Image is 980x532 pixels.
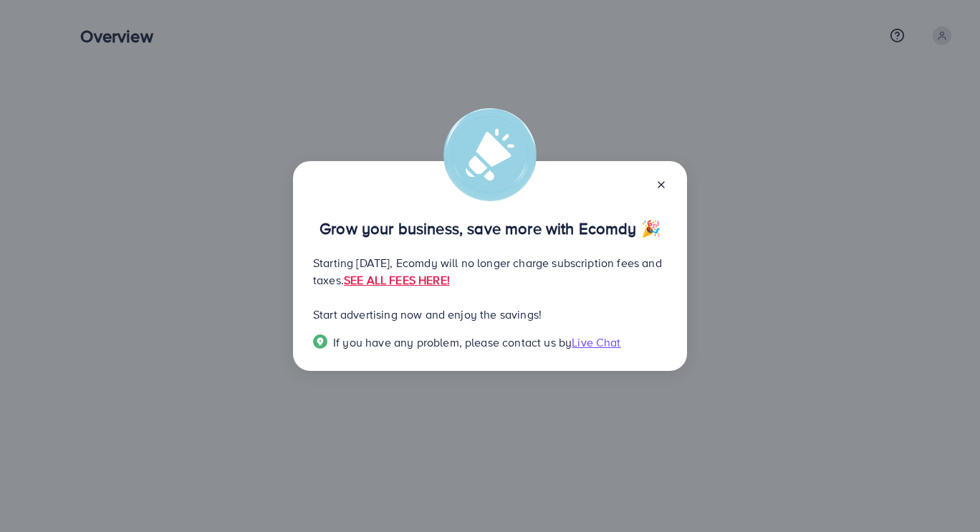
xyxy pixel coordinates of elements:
[313,254,667,289] p: Starting [DATE], Ecomdy will no longer charge subscription fees and taxes.
[344,272,450,288] a: SEE ALL FEES HERE!
[443,108,537,201] img: alert
[333,334,572,350] span: If you have any problem, please contact us by
[313,306,667,323] p: Start advertising now and enjoy the savings!
[313,334,327,349] img: Popup guide
[313,220,667,237] p: Grow your business, save more with Ecomdy 🎉
[572,334,620,350] span: Live Chat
